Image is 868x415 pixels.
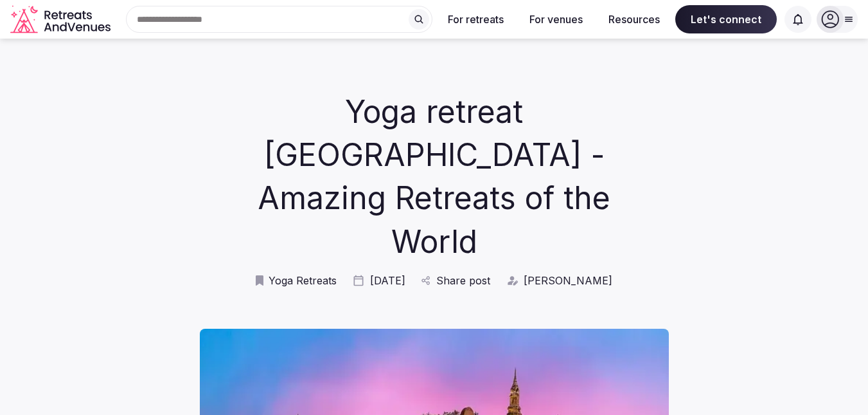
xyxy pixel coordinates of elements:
span: [PERSON_NAME] [524,273,612,288]
button: Resources [598,5,670,33]
a: Visit the homepage [10,5,113,34]
a: Yoga Retreats [256,273,337,288]
button: For venues [519,5,593,33]
span: Yoga Retreats [269,273,337,288]
button: For retreats [438,5,514,33]
span: Let's connect [675,5,777,33]
a: [PERSON_NAME] [506,273,612,288]
svg: Retreats and Venues company logo [10,5,113,34]
h1: Yoga retreat [GEOGRAPHIC_DATA] - Amazing Retreats of the World [229,90,639,263]
span: Share post [436,273,490,288]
